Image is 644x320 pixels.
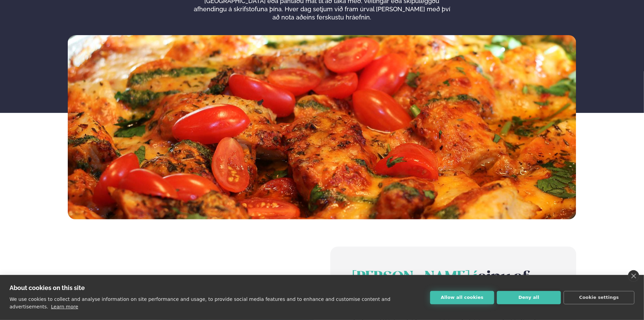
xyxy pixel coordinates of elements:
span: [PERSON_NAME] í [352,271,477,286]
button: Allow all cookies [430,291,494,304]
button: Deny all [497,291,561,304]
a: Learn more [51,304,78,309]
a: close [628,270,639,282]
h2: einu af okkar stöðum [352,268,554,307]
strong: About cookies on this site [10,284,85,291]
img: image alt [68,35,576,219]
button: Cookie settings [564,291,634,304]
p: We use cookies to collect and analyse information on site performance and usage, to provide socia... [10,296,391,309]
